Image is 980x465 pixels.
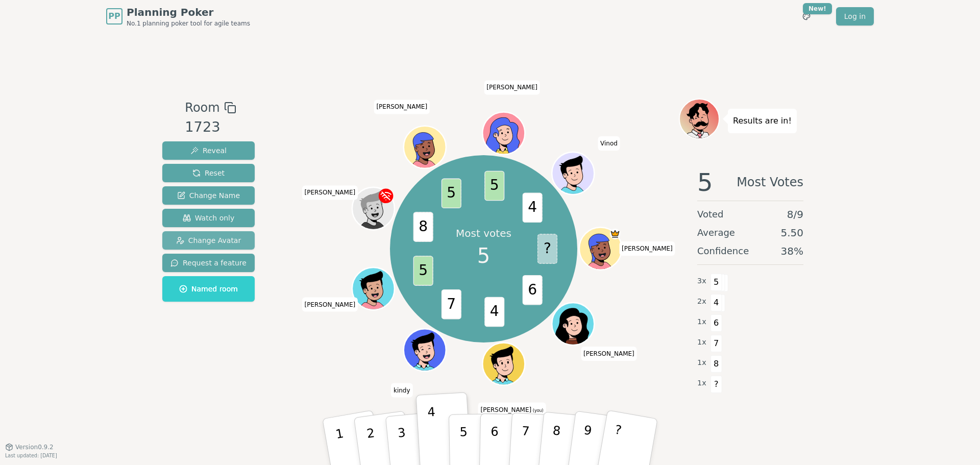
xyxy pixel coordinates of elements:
[733,114,792,128] p: Results are in!
[162,164,255,182] button: Reset
[374,100,430,114] span: Click to change your name
[710,274,722,291] span: 5
[162,209,255,227] button: Watch only
[427,405,438,460] p: 4
[697,357,706,369] span: 1 x
[610,229,621,239] span: Natasha is the host
[302,298,358,312] span: Click to change your name
[162,186,255,205] button: Change Name
[15,443,54,451] span: Version 0.9.2
[803,3,832,14] div: New!
[697,276,706,287] span: 3 x
[797,7,816,26] button: New!
[710,314,722,332] span: 6
[162,254,255,272] button: Request a feature
[185,99,219,117] span: Room
[710,335,722,352] span: 7
[5,453,57,458] span: Last updated: [DATE]
[531,408,544,413] span: (you)
[478,403,546,417] span: Click to change your name
[523,275,543,305] span: 6
[5,443,54,451] button: Version0.9.2
[108,10,120,22] span: PP
[780,226,803,240] span: 5.50
[485,171,505,201] span: 5
[697,337,706,348] span: 1 x
[737,170,803,194] span: Most Votes
[697,244,749,258] span: Confidence
[477,240,490,271] span: 5
[619,241,675,256] span: Click to change your name
[537,234,557,264] span: ?
[413,212,433,242] span: 8
[697,170,713,194] span: 5
[183,213,235,223] span: Watch only
[836,7,874,26] a: Log in
[176,235,241,246] span: Change Avatar
[302,186,358,200] span: Click to change your name
[598,136,620,151] span: Click to change your name
[442,289,461,320] span: 7
[484,344,524,384] button: Click to change your avatar
[710,355,722,373] span: 8
[485,297,505,327] span: 4
[170,258,247,268] span: Request a feature
[106,5,250,28] a: PPPlanning PokerNo.1 planning poker tool for agile teams
[697,226,735,240] span: Average
[442,179,461,209] span: 5
[177,190,240,201] span: Change Name
[484,81,540,95] span: Click to change your name
[710,294,722,311] span: 4
[581,347,637,361] span: Click to change your name
[456,226,511,240] p: Most votes
[697,316,706,328] span: 1 x
[162,141,255,160] button: Reveal
[523,193,543,223] span: 4
[710,376,722,393] span: ?
[162,231,255,250] button: Change Avatar
[179,284,238,294] span: Named room
[697,296,706,307] span: 2 x
[162,276,255,302] button: Named room
[697,378,706,389] span: 1 x
[190,145,227,156] span: Reveal
[127,19,250,28] span: No.1 planning poker tool for agile teams
[127,5,250,19] span: Planning Poker
[192,168,225,178] span: Reset
[697,207,724,222] span: Voted
[781,244,803,258] span: 38 %
[391,383,413,398] span: Click to change your name
[413,256,433,286] span: 5
[787,207,803,222] span: 8 / 9
[185,117,236,138] div: 1723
